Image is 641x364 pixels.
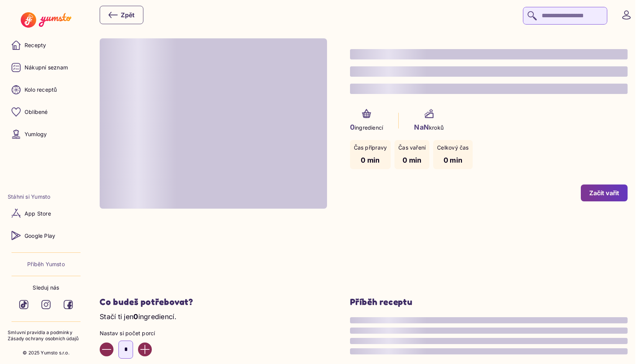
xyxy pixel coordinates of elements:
[8,193,84,201] li: Stáhni si Yumsto
[403,156,421,164] span: 0 min
[8,58,84,77] a: Nákupní seznam
[100,38,327,209] div: Loading image
[100,311,327,322] p: Stačí ti jen ingrediencí.
[133,313,138,321] span: 0
[350,84,628,94] span: Loading content
[350,317,628,323] span: Loading content
[8,36,84,54] a: Recepty
[25,86,57,94] p: Kolo receptů
[444,156,462,164] span: 0 min
[33,284,59,292] p: Sleduj nás
[138,343,152,356] button: Increase value
[27,260,65,268] a: Příběh Yumsto
[350,348,628,354] span: Loading content
[21,12,71,28] img: Yumsto logo
[589,189,619,197] div: Začít vařit
[134,224,594,281] iframe: Advertisement
[354,144,387,152] p: Čas přípravy
[350,122,383,132] p: ingrediencí
[350,46,628,97] h1: null
[350,123,355,131] span: 0
[361,156,380,164] span: 0 min
[100,343,113,356] button: Decrease value
[25,41,46,49] p: Recepty
[398,144,426,152] p: Čas vaření
[8,336,84,342] a: Zásady ochrany osobních údajů
[8,125,84,143] a: Yumlogy
[25,64,68,71] p: Nákupní seznam
[414,122,444,132] p: kroků
[8,81,84,99] a: Kolo receptů
[350,338,628,344] span: Loading content
[8,226,84,245] a: Google Play
[25,130,47,138] p: Yumlogy
[25,108,48,116] p: Oblíbené
[350,66,628,77] span: Loading content
[100,296,327,308] h2: Co budeš potřebovat?
[414,123,429,131] span: NaN
[437,144,468,152] p: Celkový čas
[100,329,327,337] p: Nastav si počet porcí
[25,210,51,217] p: App Store
[581,184,628,201] button: Začít vařit
[350,49,628,59] span: Loading content
[350,328,628,334] span: Loading content
[8,204,84,222] a: App Store
[8,329,84,336] a: Smluvní pravidla a podmínky
[350,296,628,308] h3: Příběh receptu
[118,341,133,358] input: Enter number
[8,103,84,121] a: Oblíbené
[100,38,327,209] span: Loading content
[23,350,69,356] p: © 2025 Yumsto s.r.o.
[25,232,55,240] p: Google Play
